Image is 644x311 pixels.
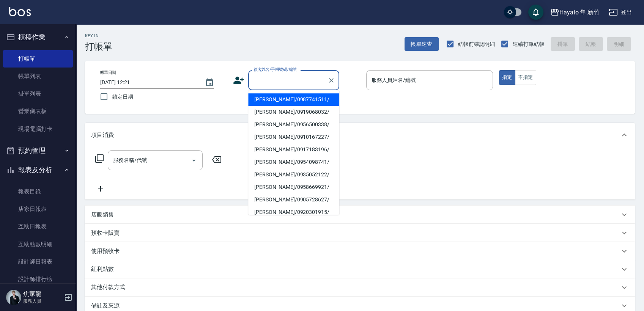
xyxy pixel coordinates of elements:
[85,206,635,224] div: 店販銷售
[23,298,62,305] p: 服務人員
[248,118,339,131] li: [PERSON_NAME]/0956500338/
[112,93,133,101] span: 鎖定日期
[100,70,116,75] label: 帳單日期
[3,102,73,120] a: 營業儀表板
[200,74,219,92] button: Choose date, selected date is 2025-08-11
[85,260,635,278] div: 紅利點數
[513,40,545,48] span: 連續打單結帳
[499,70,515,85] button: 指定
[23,290,62,298] h5: 焦家龍
[85,41,112,52] h3: 打帳單
[3,253,73,270] a: 設計師日報表
[3,160,73,180] button: 報表及分析
[100,76,197,89] input: YYYY/MM/DD hh:mm
[248,156,339,168] li: [PERSON_NAME]/0954098741/
[547,5,603,20] button: Hayato 隼 新竹
[248,181,339,193] li: [PERSON_NAME]/0958669921/
[405,37,439,51] button: 帳單速查
[3,218,73,235] a: 互助日報表
[248,143,339,156] li: [PERSON_NAME]/0917183196/
[528,5,543,20] button: save
[3,27,73,47] button: 櫃檯作業
[248,193,339,206] li: [PERSON_NAME]/0905728627/
[326,75,337,86] button: Clear
[3,141,73,160] button: 預約管理
[515,70,536,85] button: 不指定
[91,302,120,310] p: 備註及來源
[3,50,73,68] a: 打帳單
[3,236,73,253] a: 互助點數明細
[3,270,73,288] a: 設計師排行榜
[3,120,73,138] a: 現場電腦打卡
[91,211,114,219] p: 店販銷售
[91,265,118,273] p: 紅利點數
[248,131,339,143] li: [PERSON_NAME]/0910167227/
[248,206,339,218] li: [PERSON_NAME]/0920301915/
[248,168,339,181] li: [PERSON_NAME]/0935052122/
[559,8,600,17] div: Hayato 隼 新竹
[85,278,635,297] div: 其他付款方式
[85,242,635,260] div: 使用預收卡
[91,229,120,237] p: 預收卡販賣
[458,40,495,48] span: 結帳前確認明細
[3,68,73,85] a: 帳單列表
[3,200,73,218] a: 店家日報表
[91,247,120,255] p: 使用預收卡
[6,290,21,305] img: Person
[85,123,635,147] div: 項目消費
[85,224,635,242] div: 預收卡販賣
[188,154,200,166] button: Open
[248,93,339,106] li: [PERSON_NAME]/0987741511/
[85,33,112,38] h2: Key In
[606,5,635,19] button: 登出
[9,7,31,16] img: Logo
[91,283,129,292] p: 其他付款方式
[254,67,297,72] label: 顧客姓名/手機號碼/編號
[91,131,114,139] p: 項目消費
[3,85,73,102] a: 掛單列表
[3,183,73,200] a: 報表目錄
[248,106,339,118] li: [PERSON_NAME]/0919068032/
